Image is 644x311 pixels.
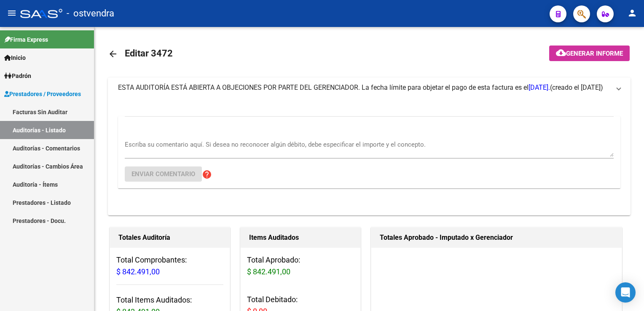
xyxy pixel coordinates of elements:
[4,53,26,62] span: Inicio
[7,8,17,18] mat-icon: menu
[125,166,202,182] button: Enviar comentario
[249,231,352,244] h1: Items Auditados
[108,49,118,59] mat-icon: arrow_back
[131,170,195,178] span: Enviar comentario
[118,231,221,244] h1: Totales Auditoría
[118,83,550,91] span: ESTA AUDITORÍA ESTÁ ABIERTA A OBJECIONES POR PARTE DEL GERENCIADOR. La fecha límite para objetar ...
[529,83,550,91] span: [DATE].
[4,89,81,99] span: Prestadores / Proveedores
[549,46,630,61] button: Generar informe
[125,48,173,59] span: Editar 3472
[67,4,114,23] span: - ostvendra
[108,78,631,98] mat-expansion-panel-header: ESTA AUDITORÍA ESTÁ ABIERTA A OBJECIONES POR PARTE DEL GERENCIADOR. La fecha límite para objetar ...
[550,83,603,92] span: (creado el [DATE])
[247,267,290,276] span: $ 842.491,00
[247,254,354,278] h3: Total Aprobado:
[556,48,566,58] mat-icon: cloud_download
[4,71,31,80] span: Padrón
[116,267,160,276] span: $ 842.491,00
[566,50,623,57] span: Generar informe
[4,35,48,44] span: Firma Express
[627,8,637,18] mat-icon: person
[380,231,613,244] h1: Totales Aprobado - Imputado x Gerenciador
[615,282,636,303] div: Open Intercom Messenger
[116,254,223,278] h3: Total Comprobantes:
[108,98,631,215] div: ESTA AUDITORÍA ESTÁ ABIERTA A OBJECIONES POR PARTE DEL GERENCIADOR. La fecha límite para objetar ...
[202,169,212,180] mat-icon: help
